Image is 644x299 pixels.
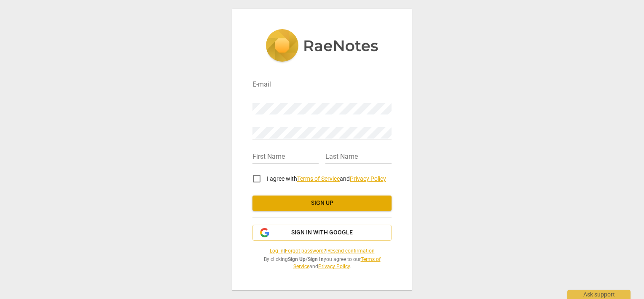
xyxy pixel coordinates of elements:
a: Privacy Policy [350,175,386,182]
div: Ask support [567,290,631,299]
a: Terms of Service [293,256,381,269]
span: I agree with and [267,175,386,182]
a: Terms of Service [297,175,340,182]
b: Sign In [308,256,324,262]
b: Sign Up [288,256,306,262]
span: Sign up [259,199,385,207]
a: Privacy Policy [318,264,350,269]
a: Resend confirmation [327,248,375,254]
span: Sign in with Google [291,228,353,237]
button: Sign in with Google [252,225,392,241]
span: | | [252,247,392,255]
a: Forgot password? [285,248,326,254]
button: Sign up [252,196,392,211]
span: By clicking / you agree to our and . [252,256,392,270]
img: 5ac2273c67554f335776073100b6d88f.svg [266,29,378,64]
a: Log in [270,248,284,254]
